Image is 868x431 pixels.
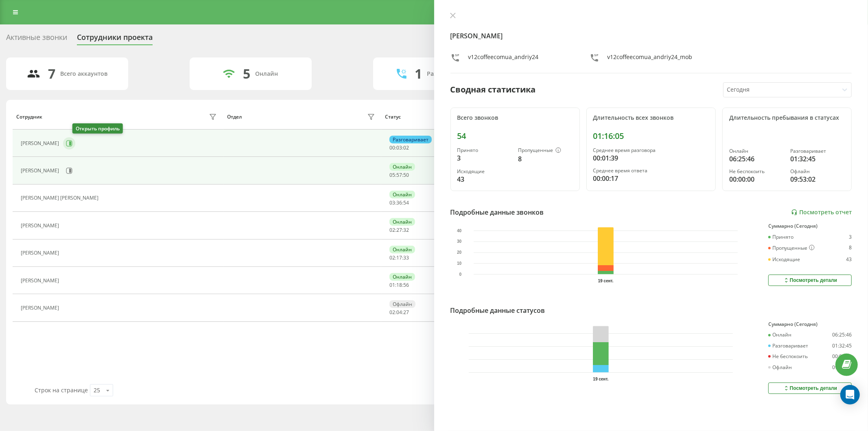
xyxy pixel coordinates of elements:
text: 20 [457,251,462,255]
div: 00:00:00 [832,354,852,359]
span: 54 [403,199,409,206]
div: Разговаривает [768,343,808,349]
div: Онлайн [255,70,278,77]
div: Открыть профиль [72,123,123,134]
div: 00:00:00 [729,174,784,184]
span: 18 [396,281,402,288]
div: Онлайн [389,273,415,281]
div: 09:53:02 [832,365,852,370]
div: : : [389,145,409,151]
div: Активные звонки [6,33,67,46]
div: v12coffeecomua_andriy24_mob [608,53,693,65]
div: 09:53:02 [790,174,845,184]
div: Офлайн [768,365,792,370]
div: Разговаривает [389,136,432,143]
div: 3 [457,153,512,163]
div: Онлайн [389,191,415,198]
text: 30 [457,240,462,244]
div: Разговаривают [427,70,471,77]
span: 57 [396,172,402,178]
div: Онлайн [389,246,415,253]
div: : : [389,310,409,315]
span: 05 [389,172,395,178]
span: 17 [396,254,402,261]
div: Среднее время разговора [593,147,709,153]
div: 01:32:45 [790,154,845,164]
div: : : [389,282,409,288]
span: 32 [403,226,409,233]
div: [PERSON_NAME] [PERSON_NAME] [21,195,101,201]
div: Подробные данные звонков [450,207,544,217]
span: 36 [396,199,402,206]
div: : : [389,172,409,178]
text: 10 [457,261,462,266]
div: Среднее время ответа [593,168,709,174]
text: 0 [459,272,461,277]
span: 04 [396,309,402,316]
div: Принято [457,147,512,153]
text: 40 [457,229,462,233]
div: v12coffeecomua_andriy24 [468,53,539,65]
div: 1 [415,66,422,81]
div: Онлайн [389,218,415,226]
div: Сотрудник [16,114,42,120]
span: 00 [389,144,395,151]
div: [PERSON_NAME] [21,278,61,284]
button: Посмотреть детали [768,383,852,394]
div: Не беспокоить [729,169,784,174]
div: [PERSON_NAME] [21,223,61,229]
div: Длительность всех звонков [593,114,709,121]
div: Всего звонков [457,114,573,121]
div: : : [389,227,409,233]
div: 7 [48,66,56,81]
h4: [PERSON_NAME] [450,31,852,41]
div: 8 [849,245,852,251]
div: Посмотреть детали [783,385,837,391]
div: [PERSON_NAME] [21,305,61,311]
span: 02 [403,144,409,151]
div: Онлайн [389,163,415,171]
span: 27 [403,309,409,316]
div: 00:00:17 [593,174,709,183]
div: Офлайн [790,169,845,174]
div: Исходящие [457,169,512,174]
div: Подробные данные статусов [450,306,545,315]
div: 5 [243,66,250,81]
div: 06:25:46 [832,332,852,338]
div: [PERSON_NAME] [21,250,61,256]
div: Исходящие [768,257,800,262]
div: : : [389,200,409,206]
div: Пропущенные [518,147,573,154]
div: Отдел [227,114,242,120]
span: Строк на странице [35,386,88,394]
div: Статус [385,114,401,120]
button: Посмотреть детали [768,275,852,286]
div: Разговаривает [790,148,845,154]
div: 43 [457,174,512,184]
div: Длительность пребывания в статусах [729,114,845,121]
span: 50 [403,172,409,178]
div: Всего аккаунтов [61,70,108,77]
div: Онлайн [729,148,784,154]
div: Пропущенные [768,245,815,251]
div: 01:16:05 [593,131,709,141]
span: 56 [403,281,409,288]
div: Офлайн [389,300,415,308]
div: 54 [457,131,573,141]
div: Не беспокоить [768,354,808,359]
div: 00:01:39 [593,153,709,163]
span: 02 [389,309,395,316]
div: [PERSON_NAME] [21,141,61,146]
span: 03 [389,199,395,206]
div: Сводная статистика [450,84,536,96]
div: 06:25:46 [729,154,784,164]
text: 19 сент. [593,377,608,381]
text: 19 сент. [598,279,613,283]
div: Принято [768,234,794,240]
div: Сотрудники проекта [77,33,153,46]
span: 03 [396,144,402,151]
span: 33 [403,254,409,261]
span: 01 [389,281,395,288]
div: 25 [94,386,100,394]
span: 02 [389,254,395,261]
